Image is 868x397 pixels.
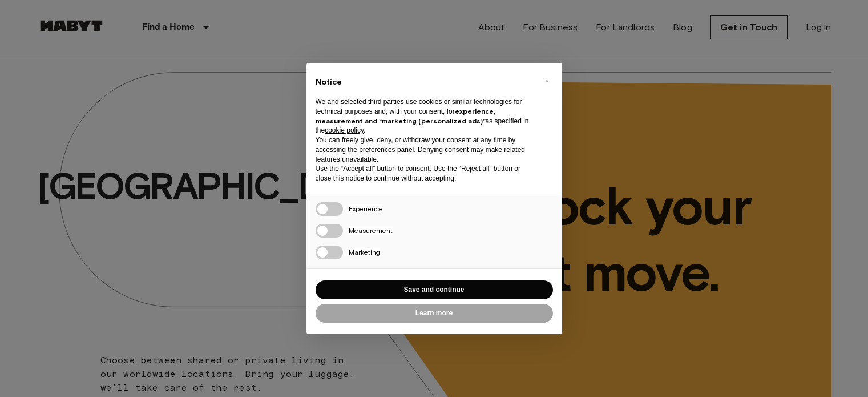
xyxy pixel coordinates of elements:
button: Learn more [316,304,553,323]
span: Measurement [349,226,393,235]
p: You can freely give, deny, or withdraw your consent at any time by accessing the preferences pane... [316,135,535,164]
p: We and selected third parties use cookies or similar technologies for technical purposes and, wit... [316,97,535,135]
span: × [545,74,549,88]
a: cookie policy [325,126,364,134]
button: Save and continue [316,280,553,299]
button: Close this notice [538,72,556,90]
strong: experience, measurement and “marketing (personalized ads)” [316,107,495,125]
h2: Notice [316,77,535,88]
span: Marketing [349,248,380,256]
span: Experience [349,204,383,213]
p: Use the “Accept all” button to consent. Use the “Reject all” button or close this notice to conti... [316,164,535,183]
